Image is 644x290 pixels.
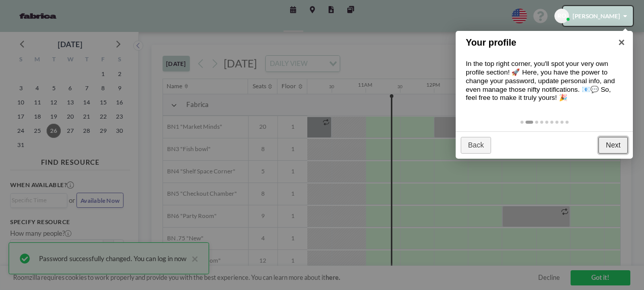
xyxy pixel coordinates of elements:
span: RO [557,12,566,20]
a: Next [598,137,628,154]
a: Back [461,137,491,154]
a: × [610,31,633,54]
div: In the top right corner, you'll spot your very own profile section! 🚀 Here, you have the power to... [456,50,633,113]
h1: Your profile [466,36,607,50]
